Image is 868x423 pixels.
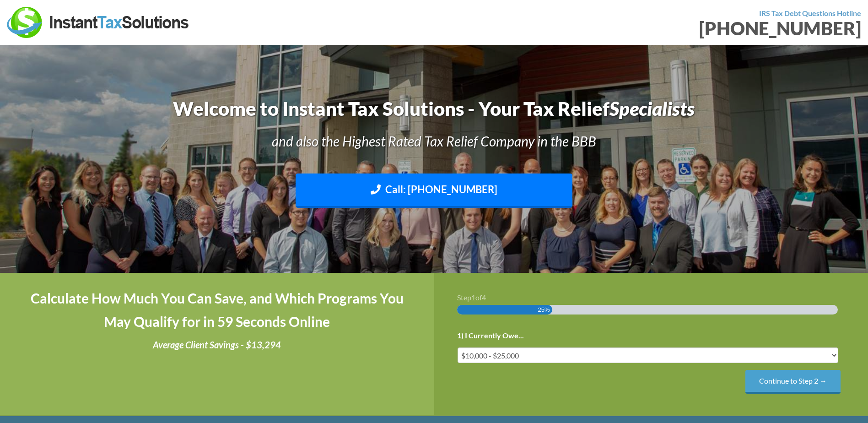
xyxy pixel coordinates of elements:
a: Instant Tax Solutions Logo [7,17,190,26]
i: Average Client Savings - $13,294 [153,339,281,350]
h4: Calculate How Much You Can Save, and Which Programs You May Qualify for in 59 Seconds Online [23,287,411,333]
div: [PHONE_NUMBER] [441,19,862,38]
h1: Welcome to Instant Tax Solutions - Your Tax Relief [92,95,775,122]
input: Continue to Step 2 → [745,370,841,393]
img: Instant Tax Solutions Logo [7,7,190,38]
span: 4 [482,293,486,302]
label: 1) I Currently Owe... [457,331,524,341]
h3: Step of [457,294,846,301]
a: Call: [PHONE_NUMBER] [296,174,572,208]
i: Specialists [609,97,695,120]
span: 1 [471,293,475,302]
strong: IRS Tax Debt Questions Hotline [759,9,861,17]
h3: and also the Highest Rated Tax Relief Company in the BBB [92,131,775,151]
span: 25% [538,305,550,315]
